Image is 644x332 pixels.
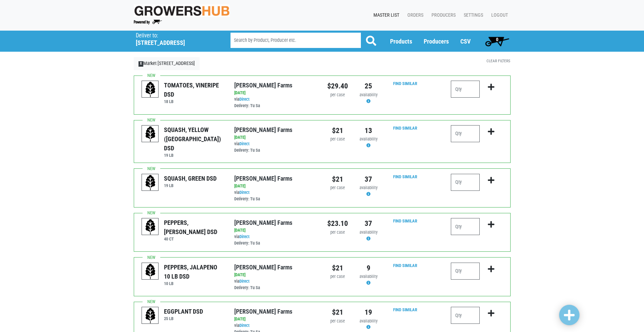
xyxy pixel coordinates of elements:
a: [PERSON_NAME] Farms [234,264,292,271]
h6: 18 LB [164,99,224,104]
a: Producers [424,38,449,45]
div: Delivery: Tu Sa [234,147,317,154]
a: Master List [368,9,402,22]
a: Clear Filters [486,59,510,63]
div: $21 [327,125,348,136]
a: Orders [402,9,426,22]
a: [PERSON_NAME] Farms [234,82,292,89]
span: Market 32 Glenmont, #196 (329 Glenmont Rd, Glenmont, NY 12077, USA) [136,31,218,47]
input: Qty [451,174,480,191]
div: [DATE] [234,183,317,189]
a: [PERSON_NAME] Farms [234,175,292,182]
img: placeholder-variety-43d6402dacf2d531de610a020419775a.svg [142,174,159,191]
span: availability [360,274,378,279]
div: PEPPERS, JALAPENO 10 LB DSD [164,263,224,281]
div: Delivery: Tu Sa [234,103,317,109]
div: per case [327,318,348,325]
div: 13 [358,125,379,136]
div: per case [327,273,348,280]
input: Qty [451,263,480,280]
div: per case [327,185,348,191]
span: X [139,61,144,67]
div: SQUASH, YELLOW ([GEOGRAPHIC_DATA]) DSD [164,125,224,153]
input: Qty [451,218,480,235]
a: Direct [239,234,250,239]
h6: 19 LB [164,153,224,158]
a: CSV [460,38,471,45]
a: Direct [239,323,250,328]
img: Powered by Big Wheelbarrow [134,20,162,24]
a: Find Similar [393,218,417,223]
div: $23.10 [327,218,348,229]
span: availability [360,318,378,323]
a: Logout [486,9,511,22]
div: [DATE] [234,272,317,278]
img: placeholder-variety-43d6402dacf2d531de610a020419775a.svg [142,126,159,143]
div: via [234,189,317,202]
div: per case [327,229,348,236]
div: via [234,96,317,109]
a: Find Similar [393,81,417,86]
div: via [234,278,317,291]
h6: 40 CT [164,236,224,242]
h6: 10 LB [164,281,224,286]
a: Find Similar [393,263,417,268]
div: via [234,234,317,247]
div: 25 [358,81,379,92]
h6: 19 LB [164,183,217,188]
img: placeholder-variety-43d6402dacf2d531de610a020419775a.svg [142,307,159,324]
p: Deliver to: [136,32,213,39]
div: Delivery: Tu Sa [234,285,317,291]
div: $21 [327,263,348,273]
a: Settings [458,9,486,22]
div: via [234,141,317,154]
div: TOMATOES, VINERIPE DSD [164,81,224,99]
div: [DATE] [234,90,317,96]
div: EGGPLANT DSD [164,307,203,316]
input: Search by Product, Producer etc. [231,33,361,48]
div: $21 [327,307,348,318]
input: Qty [451,125,480,142]
a: Direct [239,141,250,146]
div: 37 [358,174,379,185]
h6: 25 LB [164,316,203,321]
div: SQUASH, GREEN DSD [164,174,217,183]
div: $21 [327,174,348,185]
img: original-fc7597fdc6adbb9d0e2ae620e786d1a2.jpg [134,4,230,17]
span: 0 [496,37,498,42]
div: per case [327,136,348,143]
div: [DATE] [234,227,317,234]
div: [DATE] [234,134,317,141]
div: PEPPERS, [PERSON_NAME] DSD [164,218,224,236]
img: placeholder-variety-43d6402dacf2d531de610a020419775a.svg [142,81,159,98]
a: Producers [426,9,458,22]
a: Find Similar [393,307,417,312]
input: Qty [451,307,480,324]
a: 0 [482,34,512,48]
span: availability [360,230,378,235]
div: per case [327,92,348,98]
a: XMarket [STREET_ADDRESS] [134,57,200,70]
img: placeholder-variety-43d6402dacf2d531de610a020419775a.svg [142,263,159,280]
a: Products [390,38,412,45]
div: Delivery: Tu Sa [234,240,317,247]
div: [DATE] [234,316,317,322]
a: Direct [239,190,250,195]
a: Direct [239,97,250,102]
a: [PERSON_NAME] Farms [234,219,292,226]
div: Delivery: Tu Sa [234,196,317,202]
a: Find Similar [393,126,417,131]
a: Find Similar [393,174,417,179]
div: 19 [358,307,379,318]
span: availability [360,92,378,97]
h5: [STREET_ADDRESS] [136,39,213,47]
a: [PERSON_NAME] Farms [234,308,292,315]
a: [PERSON_NAME] Farms [234,126,292,133]
div: 9 [358,263,379,273]
div: 37 [358,218,379,229]
a: Direct [239,279,250,284]
span: availability [360,136,378,142]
